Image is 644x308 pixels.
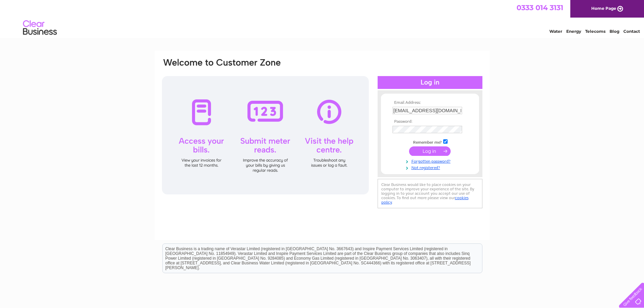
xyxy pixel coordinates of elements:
[517,3,563,12] a: 0333 014 3131
[391,119,469,124] th: Password:
[163,4,482,33] div: Clear Business is a trading name of Verastar Limited (registered in [GEOGRAPHIC_DATA] No. 3667643...
[549,29,562,34] a: Water
[391,100,469,105] th: Email Address:
[391,138,469,145] td: Remember me?
[566,29,581,34] a: Energy
[623,29,640,34] a: Contact
[392,158,469,164] a: Forgotten password?
[409,146,451,156] input: Submit
[610,29,619,34] a: Blog
[23,18,57,38] img: logo.png
[392,164,469,170] a: Not registered?
[381,195,469,205] a: cookies policy
[378,179,482,208] div: Clear Business would like to place cookies on your computer to improve your experience of the sit...
[585,29,605,34] a: Telecoms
